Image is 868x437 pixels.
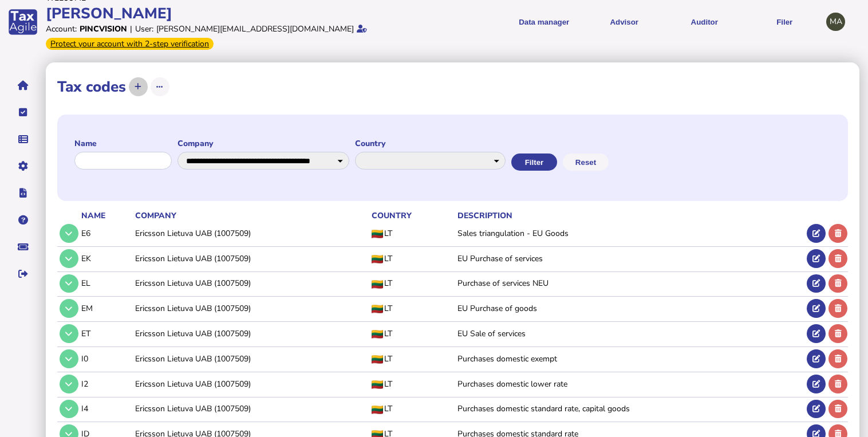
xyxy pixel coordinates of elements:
td: Purchase of services NEU [455,271,805,295]
td: Ericsson Lietuva UAB (1007509) [133,372,369,395]
div: LT [372,278,455,289]
button: Tax code details [60,375,78,393]
button: Delete tax code [828,349,847,368]
button: Edit tax code [807,324,826,343]
button: Delete tax code [828,400,847,419]
button: Data manager [11,127,35,151]
td: Ericsson Lietuva UAB (1007509) [133,271,369,295]
td: EU Sale of services [455,322,805,345]
menu: navigate products [436,8,821,36]
div: LT [372,379,455,389]
button: Manage settings [11,154,35,178]
td: Ericsson Lietuva UAB (1007509) [133,246,369,270]
button: Edit tax code [807,274,826,293]
div: Account: [46,23,77,34]
button: Edit tax code [807,400,826,419]
td: Ericsson Lietuva UAB (1007509) [133,297,369,320]
div: LT [372,253,455,264]
button: Help pages [11,208,35,232]
div: Country [372,210,455,221]
td: E6 [79,222,133,245]
th: Name [79,210,133,222]
button: Delete tax code [828,324,847,343]
td: Purchases domestic standard rate, capital goods [455,397,805,420]
button: Delete tax code [828,249,847,268]
button: Edit tax code [807,375,826,393]
div: LT [372,228,455,239]
button: Filer [748,8,820,36]
td: I4 [79,397,133,420]
div: From Oct 1, 2025, 2-step verification will be required to login. Set it up now... [46,38,214,50]
button: Tax code details [60,249,78,268]
div: LT [372,403,455,414]
button: Home [11,73,35,97]
button: Tax code details [60,400,78,419]
img: LT flag [372,355,383,364]
button: Delete tax code [828,224,847,243]
button: Edit tax code [807,299,826,318]
button: Auditor [668,8,740,36]
button: Shows a dropdown of Data manager options [508,8,580,36]
button: Tax code details [60,224,78,243]
div: | [130,23,132,34]
button: Raise a support ticket [11,235,35,259]
i: Email verified [357,25,367,33]
div: User: [135,23,153,34]
button: Tax code details [60,324,78,343]
th: Description [455,210,805,222]
div: Profile settings [826,13,845,32]
img: LT flag [372,380,383,389]
th: Company [133,210,369,222]
td: EL [79,271,133,295]
td: Ericsson Lietuva UAB (1007509) [133,322,369,345]
div: LT [372,353,455,364]
td: ET [79,322,133,345]
button: Reset [563,153,609,171]
img: LT flag [372,280,383,289]
button: Filter [511,153,557,171]
td: Purchases domestic exempt [455,347,805,370]
td: EK [79,246,133,270]
button: Shows a dropdown of VAT Advisor options [588,8,660,36]
button: Edit tax code [807,224,826,243]
div: [PERSON_NAME][EMAIL_ADDRESS][DOMAIN_NAME] [156,23,354,34]
button: Edit tax code [807,249,826,268]
button: Tax code details [60,299,78,318]
img: LT flag [372,305,383,313]
td: EU Purchase of services [455,246,805,270]
div: LT [372,328,455,339]
button: Developer hub links [11,181,35,205]
td: Ericsson Lietuva UAB (1007509) [133,222,369,245]
button: Delete tax code [828,274,847,293]
button: Delete tax code [828,299,847,318]
button: Add tax code [129,77,148,96]
td: Sales triangulation - EU Goods [455,222,805,245]
td: EU Purchase of goods [455,297,805,320]
div: [PERSON_NAME] [46,3,431,23]
td: I0 [79,347,133,370]
button: More options... [151,77,169,96]
td: Ericsson Lietuva UAB (1007509) [133,397,369,420]
button: Delete tax code [828,375,847,393]
label: Name [74,138,172,149]
button: Tax code details [60,274,78,293]
img: LT flag [372,330,383,338]
button: Tasks [11,100,35,124]
label: Company [177,138,349,149]
td: I2 [79,372,133,395]
td: EM [79,297,133,320]
label: Country [355,138,506,149]
img: LT flag [372,255,383,263]
div: LT [372,303,455,314]
h1: Tax codes [57,77,126,97]
button: Edit tax code [807,349,826,368]
button: Sign out [11,262,35,286]
button: Tax code details [60,349,78,368]
td: Ericsson Lietuva UAB (1007509) [133,347,369,370]
img: LT flag [372,230,383,238]
td: Purchases domestic lower rate [455,372,805,395]
img: LT flag [372,405,383,414]
div: Pincvision [80,23,127,34]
